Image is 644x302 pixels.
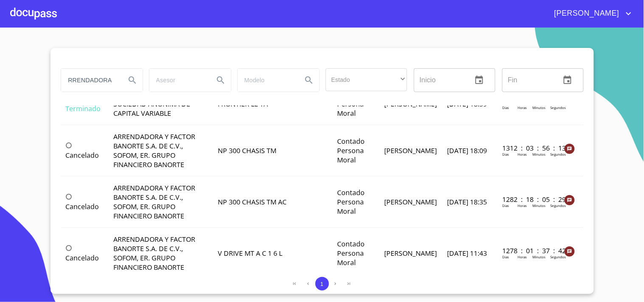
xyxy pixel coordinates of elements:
button: Search [211,70,231,90]
span: [DATE] 18:35 [447,197,487,207]
p: Minutos [532,105,546,110]
span: [PERSON_NAME] [384,249,437,258]
span: Cancelado [66,245,72,251]
span: V DRIVE MT A C 1 6 L [218,249,283,258]
span: Contado Persona Moral [337,239,365,267]
button: Search [122,70,143,90]
p: 1282 : 18 : 05 : 29 [502,195,560,204]
span: [PERSON_NAME] [384,146,437,155]
span: Contado Persona Moral [337,188,365,216]
span: [PERSON_NAME] [548,7,624,20]
button: 1 [315,277,329,291]
span: NP 300 CHASIS TM [218,146,277,155]
p: Segundos [550,105,566,110]
p: Horas [517,254,527,259]
button: account of current user [548,7,634,20]
p: Horas [517,105,527,110]
p: 1312 : 03 : 56 : 13 [502,143,560,153]
span: [DATE] 18:09 [447,146,487,155]
p: Segundos [550,152,566,157]
span: Cancelado [66,151,99,160]
span: ARRENDADORA Y FACTOR BANORTE S.A. DE C.V., SOFOM, ER. GRUPO FINANCIERO BANORTE [113,132,195,169]
button: Search [299,70,319,90]
span: 1 [321,281,323,287]
p: Dias [502,152,509,157]
span: Cancelado [66,143,72,148]
span: ARRENDADORA Y FACTOR BANORTE S.A. DE C.V., SOFOM, ER. GRUPO FINANCIERO BANORTE [113,235,195,272]
p: Dias [502,203,509,208]
p: Horas [517,203,527,208]
p: Horas [517,152,527,157]
p: Dias [502,105,509,110]
span: Cancelado [66,194,72,200]
p: Segundos [550,203,566,208]
span: [DATE] 11:43 [447,249,487,258]
span: [PERSON_NAME] [384,197,437,207]
input: search [238,69,295,92]
span: Cancelado [66,253,99,263]
p: Minutos [532,203,546,208]
span: NP 300 CHASIS TM AC [218,197,287,207]
input: search [61,69,119,92]
p: Segundos [550,254,566,259]
span: Contado Persona Moral [337,137,365,165]
span: Cancelado [66,202,99,211]
p: Minutos [532,254,546,259]
input: search [149,69,207,92]
p: Minutos [532,152,546,157]
p: 1278 : 01 : 37 : 42 [502,246,560,255]
span: Terminado [66,104,101,113]
span: ARRENDADORA Y FACTOR BANORTE S.A. DE C.V., SOFOM, ER. GRUPO FINANCIERO BANORTE [113,183,195,221]
div: ​ [326,68,407,91]
p: Dias [502,254,509,259]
